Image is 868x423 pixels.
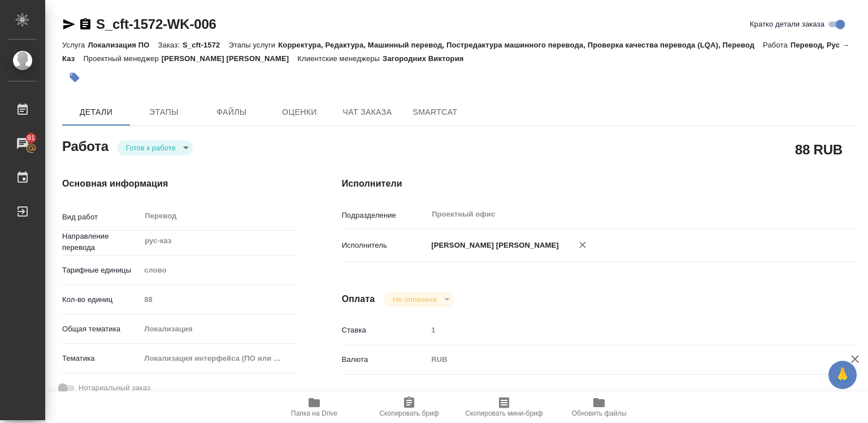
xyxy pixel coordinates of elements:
span: Детали [69,105,123,119]
p: Корректура, Редактура, Машинный перевод, Постредактура машинного перевода, Проверка качества пере... [278,41,763,49]
p: [PERSON_NAME] [PERSON_NAME] [162,54,298,63]
p: Услуга [62,41,88,49]
span: 91 [20,132,42,144]
h4: Оплата [342,292,375,306]
p: Этапы услуги [228,41,278,49]
div: слово [140,261,296,280]
span: Этапы [137,105,191,119]
button: Обновить файлы [552,391,646,423]
p: Подразделение [342,210,428,221]
p: Клиентские менеджеры [297,54,383,63]
span: Скопировать мини-бриф [465,409,542,417]
p: Валюта [342,354,428,365]
span: Папка на Drive [291,409,337,417]
span: Кратко детали заказа [750,19,824,30]
button: 🙏 [828,361,857,389]
p: S_cft-1572 [183,41,228,49]
p: Работа [763,41,791,49]
span: Файлы [205,105,259,119]
div: Готов к работе [117,140,193,156]
a: S_cft-1572-WK-006 [96,16,216,32]
p: [PERSON_NAME] [PERSON_NAME] [427,240,559,251]
span: Оценки [272,105,327,119]
span: Обновить файлы [572,409,627,417]
div: Локализация интерфейса (ПО или сайта) [140,349,296,368]
p: Проектный менеджер [83,54,161,63]
button: Удалить исполнителя [570,232,595,257]
p: Тарифные единицы [62,265,140,276]
h2: Работа [62,135,108,156]
input: Пустое поле [140,291,296,308]
span: 🙏 [833,363,852,387]
input: Пустое поле [427,322,813,338]
div: RUB [427,350,813,369]
p: Тематика [62,353,140,364]
button: Скопировать мини-бриф [457,391,552,423]
p: Направление перевода [62,231,140,253]
p: Заказ: [158,41,183,49]
h2: 88 RUB [795,140,843,159]
button: Папка на Drive [267,391,362,423]
p: Кол-во единиц [62,294,140,305]
button: Скопировать бриф [362,391,457,423]
a: 91 [3,130,42,158]
p: Ставка [342,325,428,336]
h4: Исполнители [342,177,856,191]
button: Готов к работе [123,143,179,153]
span: SmartCat [408,105,462,119]
p: Загородних Виктория [383,54,472,63]
p: Общая тематика [62,323,140,335]
p: Вид работ [62,212,140,223]
div: Готов к работе [384,292,453,307]
p: Исполнитель [342,240,428,251]
span: Нотариальный заказ [79,382,150,394]
span: Скопировать бриф [379,409,439,417]
button: Скопировать ссылку [79,18,92,31]
div: Локализация [140,320,296,339]
button: Не оплачена [389,295,440,304]
button: Добавить тэг [62,65,87,90]
button: Скопировать ссылку для ЯМессенджера [62,18,76,31]
h4: Основная информация [62,177,297,191]
p: Локализация ПО [88,41,158,49]
span: Чат заказа [340,105,394,119]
